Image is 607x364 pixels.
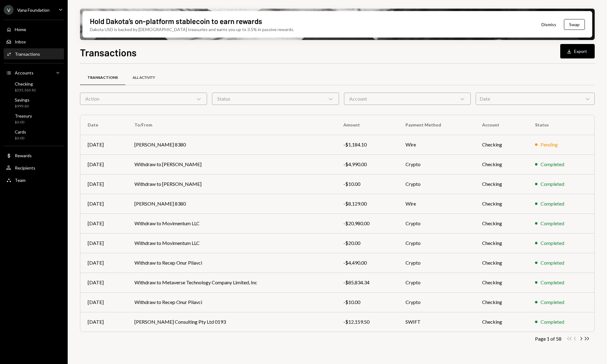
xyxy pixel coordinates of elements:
div: Inbox [15,39,26,44]
div: Home [15,27,26,32]
button: Swap [564,19,585,30]
div: [DATE] [88,298,120,306]
div: Completed [541,200,564,207]
td: Crypto [398,214,475,233]
div: [DATE] [88,141,120,148]
th: Account [475,115,528,135]
a: Home [4,24,64,35]
div: [DATE] [88,318,120,326]
button: Export [560,44,595,58]
a: Cards$0.00 [4,127,64,142]
td: Crypto [398,233,475,253]
th: Payment Method [398,115,475,135]
a: Treasury$0.00 [4,111,64,126]
div: -$4,490.00 [343,259,391,266]
td: Wire [398,194,475,214]
td: Withdraw to [PERSON_NAME] [127,174,336,194]
div: Recipients [15,165,35,170]
td: Withdraw to Movimentum LLC [127,214,336,233]
div: Completed [541,318,564,326]
div: Treasury [15,113,32,118]
td: [PERSON_NAME] 8380 [127,194,336,214]
div: -$12,159.50 [343,318,391,326]
div: -$10.00 [343,298,391,306]
a: All Activity [125,70,162,86]
div: Dakota USD is backed by [DEMOGRAPHIC_DATA] treasuries and earns you up to 3.5% in passive rewards. [90,26,294,33]
div: [DATE] [88,161,120,168]
td: Crypto [398,292,475,312]
div: Completed [541,279,564,286]
div: [DATE] [88,279,120,286]
div: [DATE] [88,200,120,207]
div: -$1,184.10 [343,141,391,148]
td: Checking [475,214,528,233]
td: Checking [475,253,528,273]
div: Checking [15,81,36,86]
div: [DATE] [88,239,120,247]
div: Accounts [15,70,34,75]
td: Checking [475,135,528,154]
div: Hold Dakota’s on-platform stablecoin to earn rewards [90,16,262,26]
td: Crypto [398,154,475,174]
div: Cards [15,129,26,134]
div: All Activity [133,75,155,80]
div: $235,363.82 [15,88,36,93]
a: Transactions [4,48,64,59]
h1: Transactions [80,46,137,58]
td: Withdraw to Metaverse Technology Company Limited, Inc [127,273,336,292]
button: Dismiss [534,17,564,32]
div: Transactions [15,51,40,57]
div: $999.60 [15,104,30,109]
a: Rewards [4,150,64,161]
td: Withdraw to Recep Onur Pilavci [127,292,336,312]
th: Amount [336,115,398,135]
th: To/From [127,115,336,135]
div: -$8,129.00 [343,200,391,207]
td: SWIFT [398,312,475,332]
div: $0.00 [15,120,32,125]
a: Accounts [4,67,64,78]
td: Checking [475,233,528,253]
a: Recipients [4,162,64,173]
div: Transactions [87,75,118,80]
div: Date [476,93,595,105]
div: Completed [541,239,564,247]
div: $0.00 [15,136,26,141]
td: [PERSON_NAME] 8380 [127,135,336,154]
div: Action [80,93,207,105]
div: Completed [541,298,564,306]
div: [DATE] [88,259,120,266]
td: [PERSON_NAME] Consulting Pty Ltd 0193 [127,312,336,332]
a: Savings$999.60 [4,95,64,110]
td: Wire [398,135,475,154]
td: Crypto [398,174,475,194]
div: Page 1 of 58 [535,336,561,342]
td: Checking [475,194,528,214]
td: Crypto [398,273,475,292]
div: [DATE] [88,180,120,188]
div: Completed [541,259,564,266]
td: Withdraw to Movimentum LLC [127,233,336,253]
td: Withdraw to [PERSON_NAME] [127,154,336,174]
td: Crypto [398,253,475,273]
th: Status [528,115,594,135]
div: Account [344,93,471,105]
div: Completed [541,220,564,227]
div: [DATE] [88,220,120,227]
th: Date [80,115,127,135]
div: Vana Foundation [17,7,50,13]
a: Transactions [80,70,125,86]
div: -$20.00 [343,239,391,247]
div: -$4,990.00 [343,161,391,168]
div: Team [15,178,26,183]
td: Withdraw to Recep Onur Pilavci [127,253,336,273]
div: V [4,5,14,15]
a: Checking$235,363.82 [4,79,64,94]
div: -$10.00 [343,180,391,188]
a: Inbox [4,36,64,47]
td: Checking [475,154,528,174]
div: Completed [541,161,564,168]
td: Checking [475,174,528,194]
div: Savings [15,97,30,102]
a: Team [4,174,64,186]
